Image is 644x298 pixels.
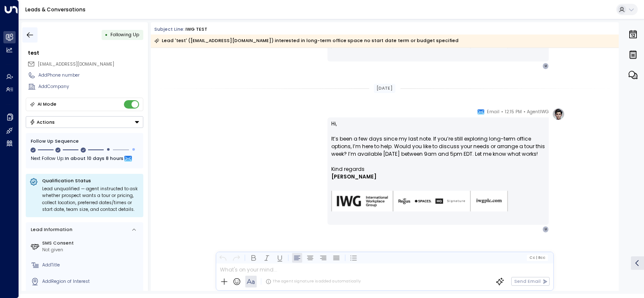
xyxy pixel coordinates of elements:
[154,26,185,32] span: Subject Line:
[38,100,56,109] div: AI Mode
[105,29,108,40] div: •
[542,63,549,69] div: U
[331,165,545,222] div: Signature
[331,191,508,212] img: AIorK4zU2Kz5WUNqa9ifSKC9jFH1hjwenjvh85X70KBOPduETvkeZu4OqG8oPuqbwvp3xfXcMQJCRtwYb-SG
[218,253,228,263] button: Undo
[331,173,376,181] span: [PERSON_NAME]
[31,154,138,164] div: Next Follow Up:
[38,61,114,68] span: UnitiTest@mailinator.com
[185,26,207,33] div: IWG TEST
[30,119,55,125] div: Actions
[42,247,141,253] div: Not given
[42,186,140,213] div: Lead unqualified — agent instructed to ask whether prospect wants a tour or pricing, collect loca...
[231,253,241,263] button: Redo
[42,278,141,285] div: AddRegion of Interest
[505,108,522,116] span: 12:15 PM
[28,49,143,57] div: test
[487,108,499,116] span: Email
[29,226,72,233] div: Lead Information
[331,120,545,165] p: Hi, It’s been a few days since my last note. If you’re still exploring long-term office options, ...
[110,32,139,38] span: Following Up
[25,6,86,13] a: Leads & Conversations
[536,255,537,260] span: |
[542,226,549,233] div: U
[154,37,459,45] div: Lead 'test' ([EMAIL_ADDRESS][DOMAIN_NAME]) interested in long-term office space no start date ter...
[527,255,548,261] button: Cc|Bcc
[38,61,114,67] span: [EMAIL_ADDRESS][DOMAIN_NAME]
[31,138,138,145] div: Follow Up Sequence
[42,178,140,184] p: Qualification Status
[42,240,141,247] label: SMS Consent
[26,116,143,128] button: Actions
[527,108,549,116] span: AgentIWG
[501,108,503,116] span: •
[38,83,143,90] div: AddCompany
[65,154,123,164] span: In about 10 days 8 hours
[331,165,365,173] span: Kind regards
[42,262,141,269] div: AddTitle
[266,279,361,285] div: The agent signature is added automatically
[552,108,565,120] img: profile-logo.png
[523,108,526,116] span: •
[374,84,395,93] div: [DATE]
[26,116,143,128] div: Button group with a nested menu
[38,72,143,79] div: AddPhone number
[529,255,545,260] span: Cc Bcc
